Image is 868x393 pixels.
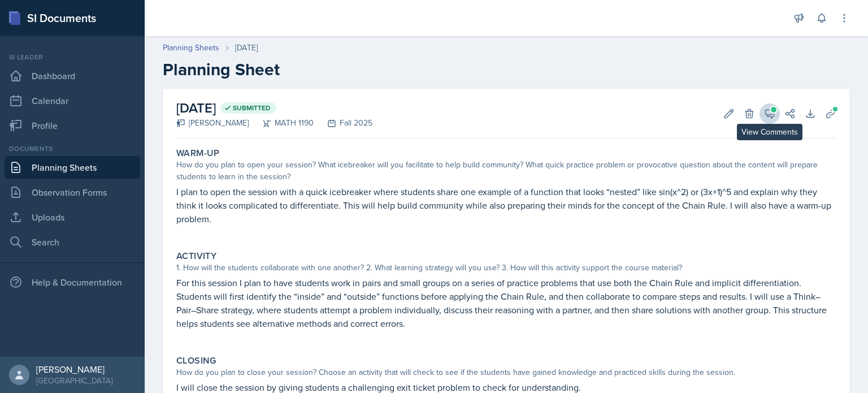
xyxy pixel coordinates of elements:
h2: [DATE] [176,98,372,118]
h2: Planning Sheet [163,59,850,80]
a: Search [5,231,140,253]
a: Planning Sheets [163,42,219,54]
a: Uploads [5,206,140,228]
div: [PERSON_NAME] [36,364,112,375]
label: Activity [176,251,216,262]
a: Profile [5,114,140,137]
a: Dashboard [5,64,140,87]
a: Observation Forms [5,181,140,204]
div: How do you plan to close your session? Choose an activity that will check to see if the students ... [176,366,836,378]
a: Calendar [5,89,140,112]
label: Closing [176,355,216,366]
div: [PERSON_NAME] [176,117,249,129]
div: [GEOGRAPHIC_DATA] [36,375,112,386]
a: Planning Sheets [5,156,140,179]
p: I plan to open the session with a quick icebreaker where students share one example of a function... [176,185,836,226]
button: View Comments [759,103,780,124]
div: How do you plan to open your session? What icebreaker will you facilitate to help build community... [176,159,836,183]
label: Warm-Up [176,148,220,159]
div: MATH 1190 [249,117,314,129]
div: Si leader [5,52,140,62]
div: Documents [5,144,140,154]
div: Help & Documentation [5,271,140,293]
p: For this session I plan to have students work in pairs and small groups on a series of practice p... [176,276,836,330]
div: 1. How will the students collaborate with one another? 2. What learning strategy will you use? 3.... [176,262,836,274]
div: Fall 2025 [314,117,372,129]
span: Submitted [233,103,271,113]
div: [DATE] [235,42,258,54]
